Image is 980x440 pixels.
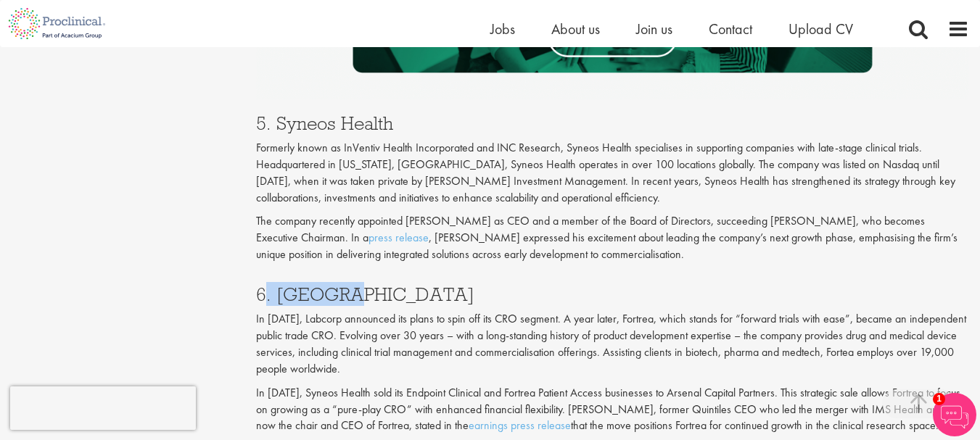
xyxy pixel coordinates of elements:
[490,20,515,38] a: Jobs
[10,386,196,430] iframe: reCAPTCHA
[256,311,969,377] p: In [DATE], Labcorp announced its plans to spin off its CRO segment. A year later, Fortrea, which ...
[788,20,853,38] a: Upload CV
[469,418,571,433] a: earnings press release
[933,393,976,436] img: Chatbot
[636,20,672,38] a: Join us
[256,140,969,206] p: Formerly known as InVentiv Health Incorporated and INC Research, Syneos Health specialises in sup...
[709,20,752,38] a: Contact
[933,393,945,405] span: 1
[256,213,969,263] p: The company recently appointed [PERSON_NAME] as CEO and a member of the Board of Directors, succe...
[256,385,969,435] p: In [DATE], Syneos Health sold its Endpoint Clinical and Fortrea Patient Access businesses to Arse...
[551,20,600,38] a: About us
[368,230,429,245] a: press release
[256,285,969,304] h3: 6. [GEOGRAPHIC_DATA]
[256,114,969,133] h3: 5. Syneos Health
